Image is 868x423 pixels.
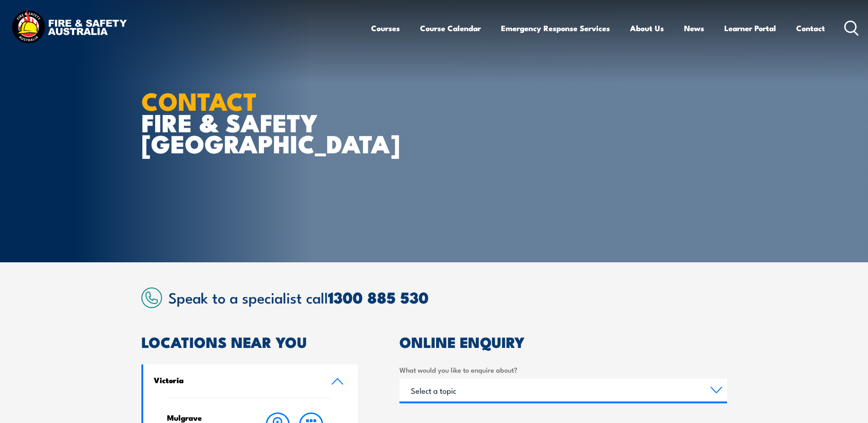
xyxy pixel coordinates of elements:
[399,335,727,348] h2: ONLINE ENQUIRY
[501,16,610,40] a: Emergency Response Services
[168,289,727,305] h2: Speak to a specialist call
[328,285,429,309] a: 1300 885 530
[143,364,358,398] a: Victoria
[796,16,825,40] a: Contact
[167,412,243,423] h4: Mulgrave
[630,16,664,40] a: About Us
[420,16,481,40] a: Course Calendar
[724,16,776,40] a: Learner Portal
[371,16,400,40] a: Courses
[399,364,727,375] label: What would you like to enquire about?
[141,335,358,348] h2: LOCATIONS NEAR YOU
[684,16,704,40] a: News
[141,81,257,119] strong: CONTACT
[141,90,367,154] h1: FIRE & SAFETY [GEOGRAPHIC_DATA]
[154,375,318,385] h4: Victoria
